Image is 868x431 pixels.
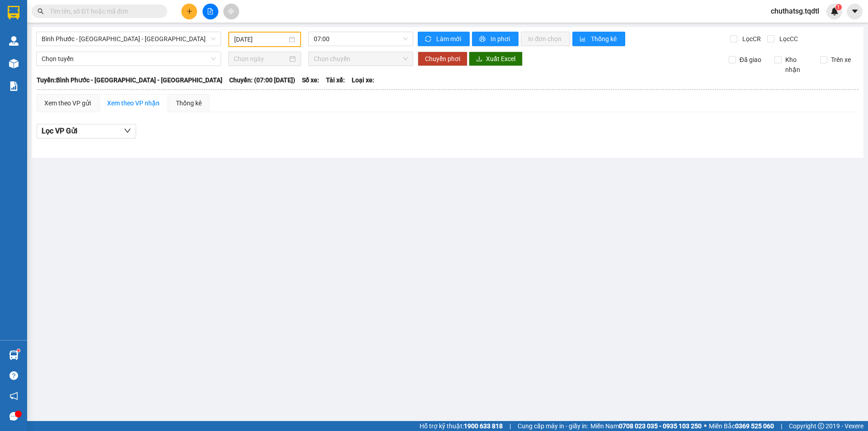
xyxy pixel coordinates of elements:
[736,55,765,65] span: Đã giao
[436,34,462,44] span: Làm mới
[418,32,470,46] button: syncLàm mới
[44,98,91,108] div: Xem theo VP gửi
[302,75,319,85] span: Số xe:
[42,32,216,46] span: Bình Phước - Bình Dương - Quảng Trị
[704,424,707,428] span: ⚪️
[124,127,131,134] span: down
[776,34,799,44] span: Lọc CC
[9,59,19,68] img: warehouse-icon
[223,4,239,19] button: aim
[418,52,467,66] button: Chuyển phơi
[425,36,433,43] span: sync
[837,4,840,10] span: 1
[518,421,588,431] span: Cung cấp máy in - giấy in:
[9,392,18,400] span: notification
[472,32,519,46] button: printerIn phơi
[580,36,587,43] span: bar-chart
[469,52,523,66] button: downloadXuất Excel
[314,32,408,46] span: 07:00
[234,34,287,44] input: 14/10/2025
[37,76,222,84] b: Tuyến: Bình Phước - [GEOGRAPHIC_DATA] - [GEOGRAPHIC_DATA]
[17,349,20,352] sup: 1
[234,54,288,64] input: Chọn ngày
[42,52,216,66] span: Chọn tuyến
[37,124,136,138] button: Lọc VP Gửi
[207,8,213,14] span: file-add
[782,55,813,75] span: Kho nhận
[186,8,193,14] span: plus
[203,4,218,19] button: file-add
[735,422,774,430] strong: 0369 525 060
[781,421,782,431] span: |
[851,7,859,15] span: caret-down
[491,34,511,44] span: In phơi
[847,4,863,19] button: caret-down
[38,8,44,14] span: search
[827,55,854,65] span: Trên xe
[42,125,77,137] span: Lọc VP Gửi
[479,36,487,43] span: printer
[464,422,503,430] strong: 1900 633 818
[8,6,19,19] img: logo-vxr
[572,32,625,46] button: bar-chartThống kê
[9,371,18,380] span: question-circle
[326,75,345,85] span: Tài xế:
[818,423,824,429] span: copyright
[9,350,19,360] img: warehouse-icon
[830,7,839,15] img: icon-new-feature
[176,98,202,108] div: Thống kê
[835,4,842,10] sup: 1
[420,421,503,431] span: Hỗ trợ kỹ thuật:
[314,52,408,66] span: Chọn chuyến
[107,98,160,108] div: Xem theo VP nhận
[9,412,18,421] span: message
[709,421,774,431] span: Miền Bắc
[228,8,234,14] span: aim
[591,34,618,44] span: Thống kê
[9,36,19,46] img: warehouse-icon
[50,6,156,16] input: Tìm tên, số ĐT hoặc mã đơn
[764,5,826,17] span: chuthatsg.tqdtl
[521,32,570,46] button: In đơn chọn
[229,75,295,85] span: Chuyến: (07:00 [DATE])
[181,4,197,19] button: plus
[590,421,702,431] span: Miền Nam
[739,34,762,44] span: Lọc CR
[509,421,511,431] span: |
[619,422,702,430] strong: 0708 023 035 - 0935 103 250
[352,75,374,85] span: Loại xe:
[9,81,19,91] img: solution-icon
